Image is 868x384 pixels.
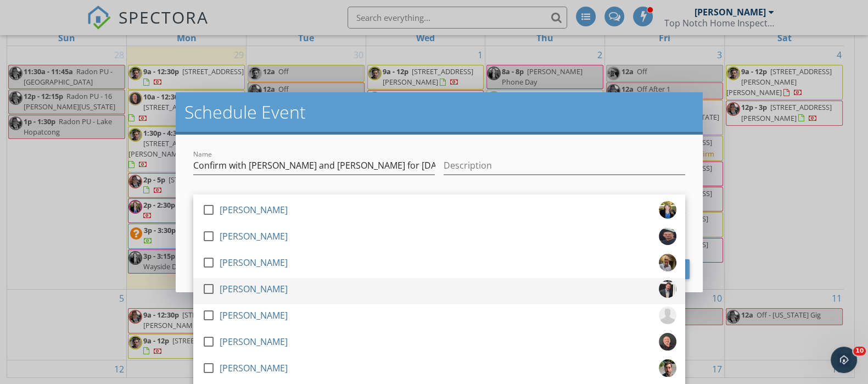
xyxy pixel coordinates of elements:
[184,101,694,123] h2: Schedule Event
[220,201,288,219] div: [PERSON_NAME]
[220,307,288,324] div: [PERSON_NAME]
[659,201,676,219] img: 08.jpg
[220,333,288,350] div: [PERSON_NAME]
[220,227,288,245] div: [PERSON_NAME]
[220,280,288,298] div: [PERSON_NAME]
[659,254,676,271] img: 20240227_170353.jpg
[659,359,676,377] img: ff73928170184bb7beeb2543a7642b44.jpeg
[220,359,288,377] div: [PERSON_NAME]
[659,280,676,298] img: profile_pic.jpg
[659,333,676,350] img: image0_4.jpeg
[853,347,866,355] span: 10
[831,347,857,373] iframe: Intercom live chat
[220,254,288,271] div: [PERSON_NAME]
[659,307,676,324] img: default-user-f0147aede5fd5fa78ca7ade42f37bd4542148d508eef1c3d3ea960f66861d68b.jpg
[659,227,676,245] img: mike_picture_.jpg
